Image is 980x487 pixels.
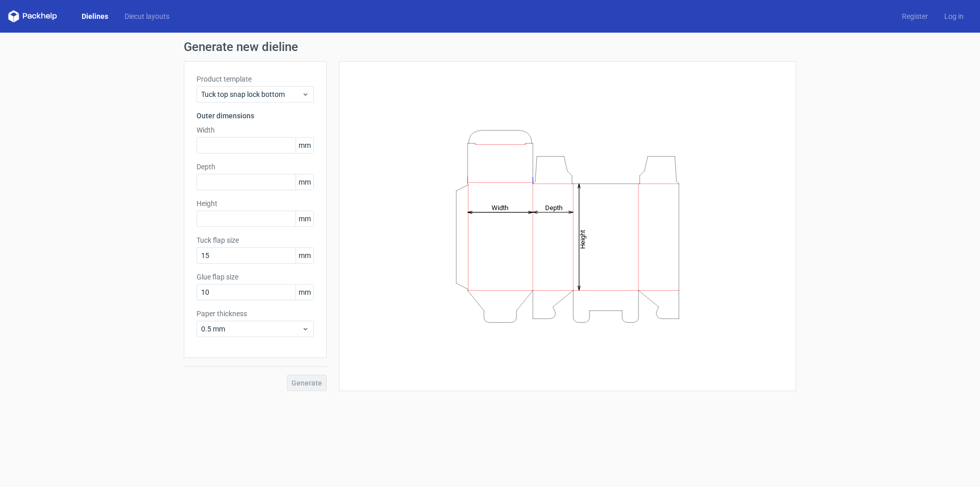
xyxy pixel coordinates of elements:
[197,198,314,209] label: Height
[116,11,178,21] a: Diecut layouts
[201,89,302,99] span: Tuck top snap lock bottom
[197,125,314,135] label: Width
[296,211,313,226] span: mm
[201,324,302,334] span: 0.5 mm
[545,203,562,211] tspan: Depth
[936,11,972,21] a: Log in
[197,162,314,172] label: Depth
[197,111,314,121] h3: Outer dimensions
[894,11,936,21] a: Register
[197,272,314,282] label: Glue flap size
[296,285,313,300] span: mm
[579,229,586,248] tspan: Height
[184,41,796,53] h1: Generate new dieline
[73,11,116,21] a: Dielines
[197,74,314,84] label: Product template
[492,203,508,211] tspan: Width
[197,309,314,319] label: Paper thickness
[296,174,313,190] span: mm
[197,235,314,245] label: Tuck flap size
[296,138,313,153] span: mm
[296,248,313,263] span: mm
